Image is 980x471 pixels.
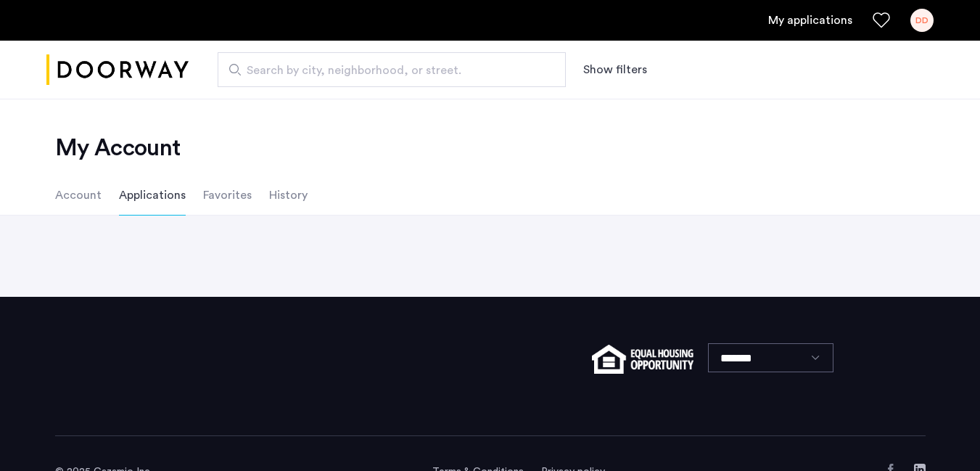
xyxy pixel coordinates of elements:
a: Favorites [873,12,890,29]
h2: My Account [55,134,926,163]
a: My application [768,12,852,29]
li: Applications [119,175,186,216]
a: Cazamio logo [46,43,189,97]
li: History [269,175,308,216]
li: Account [55,175,102,216]
div: DD [910,9,934,32]
li: Favorites [203,175,252,216]
img: equal-housing.png [592,345,693,374]
img: logo [46,43,189,97]
input: Apartment Search [218,52,566,87]
select: Language select [708,343,833,372]
span: Search by city, neighborhood, or street. [247,62,525,79]
button: Show or hide filters [583,61,647,78]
